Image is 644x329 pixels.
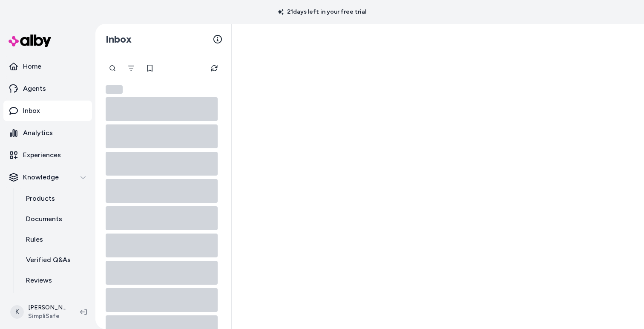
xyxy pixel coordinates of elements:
[17,229,92,250] a: Rules
[26,193,55,204] p: Products
[23,106,40,116] p: Inbox
[23,172,59,182] p: Knowledge
[206,60,223,77] button: Refresh
[9,35,51,47] img: alby Logo
[106,33,132,46] h2: Inbox
[28,312,66,320] span: SimpliSafe
[17,188,92,209] a: Products
[5,298,73,326] button: K[PERSON_NAME]SimpliSafe
[3,167,92,188] button: Knowledge
[28,303,66,312] p: [PERSON_NAME]
[26,234,43,245] p: Rules
[3,78,92,99] a: Agents
[26,255,71,265] p: Verified Q&As
[17,209,92,229] a: Documents
[273,8,371,16] p: 21 days left in your free trial
[23,128,53,138] p: Analytics
[3,101,92,121] a: Inbox
[23,150,61,160] p: Experiences
[10,305,24,319] span: K
[17,250,92,270] a: Verified Q&As
[3,56,92,77] a: Home
[17,270,92,291] a: Reviews
[23,61,41,72] p: Home
[3,145,92,165] a: Experiences
[3,123,92,143] a: Analytics
[26,275,52,286] p: Reviews
[123,60,140,77] button: Filter
[23,84,46,94] p: Agents
[26,214,62,224] p: Documents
